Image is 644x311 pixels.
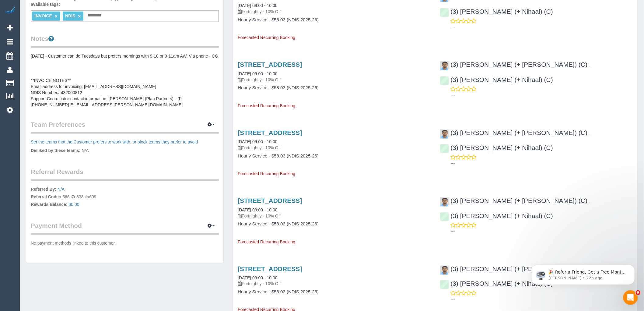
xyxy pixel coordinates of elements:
[238,171,295,176] span: Forecasted Recurring Booking
[238,129,302,136] a: [STREET_ADDRESS]
[31,186,56,192] label: Referred By:
[238,9,431,15] p: Fortnightly - 10% Off
[238,139,277,144] a: [DATE] 09:00 - 10:00
[238,17,431,23] h4: Hourly Service - $58.03 (NDIS 2025-26)
[238,275,277,280] a: [DATE] 09:00 - 10:00
[31,120,219,134] legend: Team Preferences
[238,265,302,272] a: [STREET_ADDRESS]
[451,92,633,98] p: ---
[238,71,277,76] a: [DATE] 09:00 - 10:00
[26,23,105,29] p: Message from Ellie, sent 22h ago
[238,281,431,287] p: Fortnightly - 10% Off
[451,24,633,30] p: ---
[31,167,219,181] legend: Referral Rewards
[69,202,79,207] a: $0.00
[451,296,633,302] p: ---
[440,129,450,139] img: (3) Nihaal (+ Shweta) (C)
[440,197,450,207] img: (3) Nihaal (+ Shweta) (C)
[31,147,80,154] label: Disliked by these teams:
[58,187,65,192] a: N/A
[31,194,60,200] label: Referral Code:
[238,154,431,159] h4: Hourly Service - $58.03 (NDIS 2025-26)
[31,34,219,48] legend: Notes
[440,144,553,151] a: (3) [PERSON_NAME] (+ Nihaal) (C)
[238,221,431,227] h4: Hourly Service - $58.03 (NDIS 2025-26)
[440,61,588,68] a: (3) [PERSON_NAME] (+ [PERSON_NAME]) (C)
[238,85,431,90] h4: Hourly Service - $58.03 (NDIS 2025-26)
[440,76,553,83] a: (3) [PERSON_NAME] (+ Nihaal) (C)
[440,129,588,136] a: (3) [PERSON_NAME] (+ [PERSON_NAME]) (C)
[26,18,104,83] span: 🎉 Refer a Friend, Get a Free Month! 🎉 Love Automaid? Share the love! When you refer a friend who ...
[31,140,198,144] a: Set the teams that the Customer prefers to work with, or block teams they prefer to avoid
[589,63,590,68] span: ,
[31,53,219,108] pre: [DATE] - Customer can do Tuesdays but prefers mornings with 9-10 or 9-11am AW. Via phone - CG **I...
[238,239,295,244] span: Forecasted Recurring Booking
[440,8,553,15] a: (3) [PERSON_NAME] (+ Nihaal) (C)
[78,14,81,19] a: ×
[522,252,644,295] iframe: Intercom notifications message
[82,148,89,153] span: N/A
[65,13,75,18] span: NDIS
[451,160,633,166] p: ---
[31,201,68,207] label: Rewards Balance:
[31,240,219,246] p: No payment methods linked to this customer.
[34,13,52,18] span: INVOICE
[589,199,590,204] span: ,
[238,61,302,68] a: [STREET_ADDRESS]
[623,290,638,305] iframe: Intercom live chat
[238,145,431,151] p: Fortnightly - 10% Off
[238,207,277,212] a: [DATE] 09:00 - 10:00
[589,131,590,136] span: ,
[440,266,450,275] img: (3) Nihaal (+ Shweta) (C)
[238,103,295,108] span: Forecasted Recurring Booking
[440,280,553,287] a: (3) [PERSON_NAME] (+ Nihaal) (C)
[31,186,219,209] p: e566c7e338cfa609
[238,3,277,8] a: [DATE] 09:00 - 10:00
[440,197,588,204] a: (3) [PERSON_NAME] (+ [PERSON_NAME]) (C)
[31,221,219,235] legend: Payment Method
[238,77,431,83] p: Fortnightly - 10% Off
[238,35,295,40] span: Forecasted Recurring Booking
[238,197,302,204] a: [STREET_ADDRESS]
[4,6,16,15] img: Automaid Logo
[440,265,588,272] a: (3) [PERSON_NAME] (+ [PERSON_NAME]) (C)
[440,212,553,219] a: (3) [PERSON_NAME] (+ Nihaal) (C)
[238,290,431,295] h4: Hourly Service - $58.03 (NDIS 2025-26)
[636,290,641,295] span: 9
[238,213,431,219] p: Fortnightly - 10% Off
[451,228,633,234] p: ---
[55,14,58,19] a: ×
[440,61,450,70] img: (3) Nihaal (+ Shweta) (C)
